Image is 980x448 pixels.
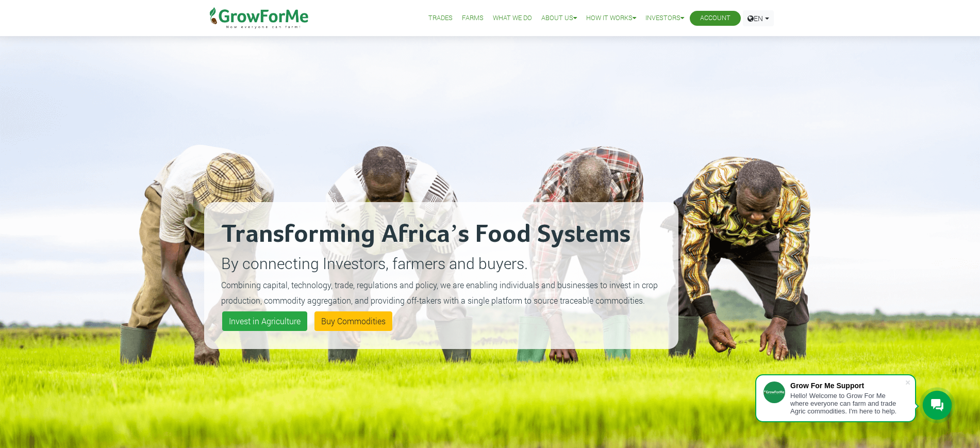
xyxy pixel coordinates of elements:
[700,13,730,24] a: Account
[586,13,636,24] a: How it Works
[221,279,658,306] small: Combining capital, technology, trade, regulations and policy, we are enabling individuals and bus...
[645,13,684,24] a: Investors
[314,311,392,331] a: Buy Commodities
[541,13,577,24] a: About Us
[221,252,661,275] p: By connecting Investors, farmers and buyers.
[221,219,661,250] h2: Transforming Africa’s Food Systems
[222,311,307,331] a: Invest in Agriculture
[462,13,484,24] a: Farms
[790,381,905,390] div: Grow For Me Support
[428,13,453,24] a: Trades
[743,10,774,26] a: EN
[790,392,905,415] div: Hello! Welcome to Grow For Me where everyone can farm and trade Agric commodities. I'm here to help.
[493,13,532,24] a: What We Do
